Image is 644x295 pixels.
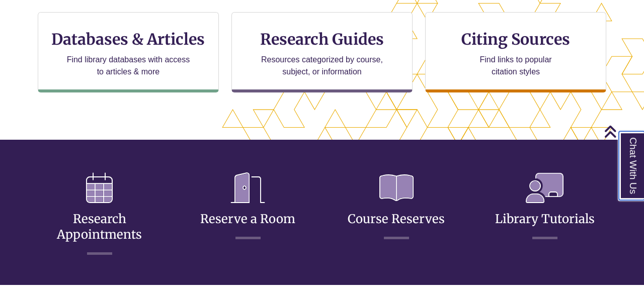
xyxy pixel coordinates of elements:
[425,12,606,92] a: Citing Sources Find links to popular citation styles
[231,12,413,92] a: Research Guides Resources categorized by course, subject, or information
[495,187,595,227] a: Library Tutorials
[57,187,142,242] a: Research Appointments
[240,30,404,49] h3: Research Guides
[257,54,388,78] p: Resources categorized by course, subject, or information
[63,54,194,78] p: Find library databases with access to articles & more
[467,54,565,78] p: Find links to popular citation styles
[200,187,295,227] a: Reserve a Room
[38,12,219,92] a: Databases & Articles Find library databases with access to articles & more
[454,30,577,49] h3: Citing Sources
[604,125,641,138] a: Back to Top
[46,30,210,49] h3: Databases & Articles
[348,187,445,227] a: Course Reserves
